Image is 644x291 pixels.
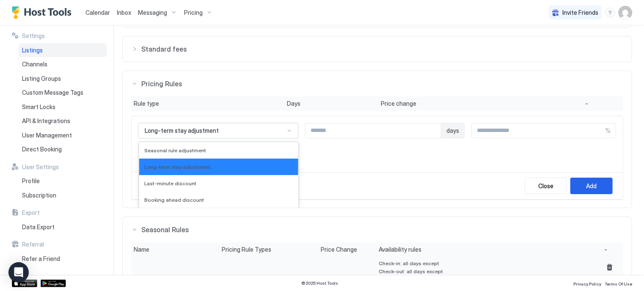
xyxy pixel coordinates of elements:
span: Referral [22,241,44,248]
span: Name [134,246,149,253]
a: Terms Of Use [605,279,632,288]
div: Open Intercom Messenger [8,262,29,283]
button: Close [525,178,567,194]
span: Privacy Policy [573,281,601,286]
span: % [605,127,611,135]
span: Pricing [184,9,203,16]
span: User Settings [22,163,59,171]
a: Listings [19,43,107,58]
a: Privacy Policy [573,279,601,288]
a: User Management [19,128,107,143]
input: Input Field [472,124,605,138]
span: Rule type [134,100,159,107]
span: © 2025 Host Tools [301,280,338,286]
a: Smart Locks [19,100,107,114]
div: Add [586,181,597,190]
span: Long-term stay adjustment [144,164,210,170]
a: Direct Booking [19,142,107,156]
a: API & Integrations [19,114,107,128]
span: Last-minute discount [144,180,196,187]
span: Messaging [138,9,167,16]
a: Inbox [117,8,131,17]
button: Pricing Rules [123,71,632,96]
span: Data Export [22,223,55,231]
span: Seasonal rule adjustment [144,147,206,154]
span: - [605,246,608,253]
span: Long-term stay adjustment [145,127,219,135]
span: Refer a Friend [22,255,60,263]
span: Settings [22,32,45,40]
span: Price change [381,100,416,107]
div: User profile [619,6,632,19]
span: Subscription [22,192,56,199]
span: Listing Groups [22,75,61,82]
span: Invite Friends [562,9,598,16]
span: Pricing Rules [141,80,623,88]
span: - [585,100,588,107]
a: Custom Message Tags [19,85,107,100]
span: Seasonal Rules [141,225,623,234]
span: User Management [22,132,72,139]
button: Seasonal Rules [123,217,632,242]
span: Availability rules [379,246,421,253]
a: Calendar [85,8,110,17]
a: App Store [12,280,37,287]
span: days [446,127,459,135]
div: Close [538,181,553,190]
span: Calendar [85,9,110,16]
span: Custom Message Tags [22,89,83,96]
a: Google Play Store [41,280,66,287]
span: Channels [22,60,47,68]
span: Booking ahead discount [144,197,204,203]
span: Check-in: all days except [379,260,443,266]
span: Terms Of Use [605,281,632,286]
span: Direct Booking [22,145,62,153]
span: Profile [22,177,40,185]
a: Listing Groups [19,71,107,86]
div: menu [605,8,615,18]
a: Profile [19,174,107,188]
span: Export [22,209,40,217]
input: Input Field [305,124,441,138]
span: Pricing Rule Types [222,246,271,253]
button: Delete [605,262,615,272]
span: Inbox [117,9,131,16]
button: Standard fees [123,36,632,62]
span: API & Integrations [22,117,70,125]
span: Listings [22,47,43,54]
a: Data Export [19,220,107,234]
span: Check-out: all days except [379,268,443,275]
span: Smart Locks [22,103,55,111]
span: Days [287,100,300,107]
button: Add [570,178,613,194]
a: Subscription [19,188,107,203]
a: Host Tools Logo [12,6,75,19]
span: Standard fees [141,45,623,53]
a: Refer a Friend [19,252,107,266]
span: Price Change [321,246,358,253]
a: Channels [19,57,107,71]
